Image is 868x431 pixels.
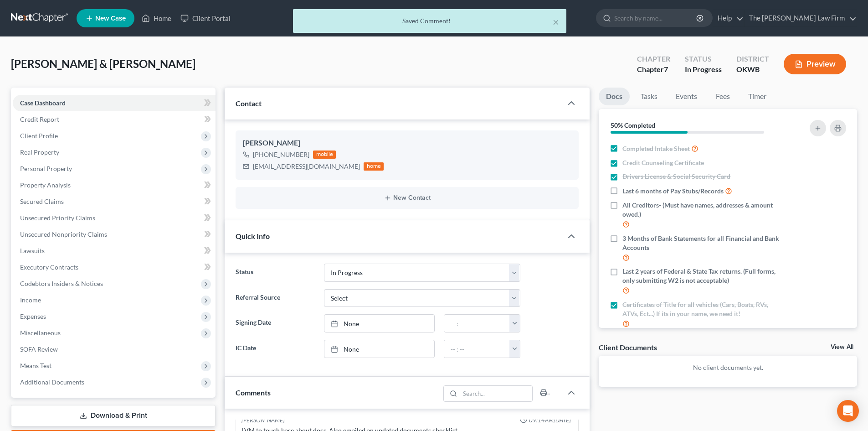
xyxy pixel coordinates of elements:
a: None [324,340,434,358]
div: mobile [313,151,336,159]
p: No client documents yet. [606,363,850,372]
a: SOFA Review [13,341,216,358]
span: 3 Months of Bank Statements for all Financial and Bank Accounts [622,234,785,252]
input: -- : -- [444,340,510,358]
span: Contact [236,99,262,108]
div: Status [685,54,722,64]
button: × [553,16,559,27]
div: [EMAIL_ADDRESS][DOMAIN_NAME] [253,162,360,171]
span: Personal Property [20,165,72,172]
span: Comments [236,388,271,397]
div: OKWB [736,64,769,75]
span: Credit Report [20,115,59,123]
div: Chapter [637,64,670,75]
input: -- : -- [444,315,510,332]
span: Property Analysis [20,181,71,189]
a: Executory Contracts [13,259,216,275]
a: Events [668,88,704,105]
span: Case Dashboard [20,99,66,107]
div: Client Documents [599,343,657,352]
a: Property Analysis [13,177,216,193]
a: Lawsuits [13,243,216,259]
span: Quick Info [236,232,270,240]
span: SOFA Review [20,345,58,353]
a: Unsecured Nonpriority Claims [13,226,216,243]
span: Last 6 months of Pay Stubs/Records [622,187,724,196]
div: [PHONE_NUMBER] [253,150,309,159]
span: Client Profile [20,132,58,140]
a: Docs [599,88,630,105]
label: Signing Date [231,314,319,332]
div: [PERSON_NAME] [243,138,571,149]
span: Unsecured Priority Claims [20,214,95,222]
div: Saved Comment! [300,16,559,26]
a: Secured Claims [13,193,216,210]
span: Income [20,296,41,304]
a: View All [831,344,853,350]
span: Codebtors Insiders & Notices [20,280,103,287]
a: Credit Report [13,111,216,128]
span: Secured Claims [20,197,64,205]
label: Status [231,264,319,282]
span: Executory Contracts [20,263,78,271]
a: Download & Print [11,405,216,426]
span: Lawsuits [20,247,45,254]
span: Drivers License & Social Security Card [622,172,730,181]
span: Credit Counseling Certificate [622,158,704,167]
span: 09:14AM[DATE] [529,416,571,425]
div: Chapter [637,54,670,64]
span: Certificates of Title for all vehicles (Cars, Boats, RVs, ATVs, Ect...) If its in your name, we n... [622,300,785,318]
span: Additional Documents [20,378,84,386]
a: Timer [741,88,774,105]
a: Case Dashboard [13,95,216,111]
input: Search... [460,386,533,401]
a: Unsecured Priority Claims [13,210,216,226]
div: home [364,162,384,171]
span: [PERSON_NAME] & [PERSON_NAME] [11,57,195,70]
div: Open Intercom Messenger [837,400,859,422]
div: [PERSON_NAME] [241,416,285,425]
span: Unsecured Nonpriority Claims [20,230,107,238]
strong: 50% Completed [611,121,655,129]
div: In Progress [685,64,722,75]
label: IC Date [231,340,319,358]
span: Completed Intake Sheet [622,144,690,153]
span: Expenses [20,312,46,320]
a: Tasks [633,88,665,105]
label: Referral Source [231,289,319,307]
button: New Contact [243,194,571,202]
a: Fees [708,88,737,105]
span: Real Property [20,148,59,156]
span: 7 [664,65,668,73]
a: None [324,315,434,332]
span: Miscellaneous [20,329,61,337]
span: Means Test [20,362,51,369]
div: District [736,54,769,64]
span: Last 2 years of Federal & State Tax returns. (Full forms, only submitting W2 is not acceptable) [622,267,785,285]
button: Preview [784,54,846,74]
span: All Creditors- (Must have names, addresses & amount owed.) [622,201,785,219]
